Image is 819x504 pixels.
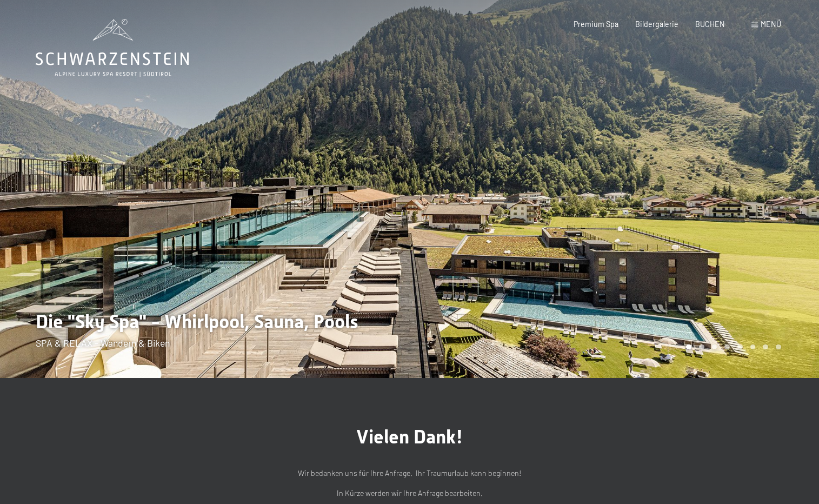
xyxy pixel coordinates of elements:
div: Carousel Page 8 [776,344,781,350]
div: Carousel Page 1 (Current Slide) [686,344,691,350]
span: Vielen Dank! [356,426,463,448]
div: Carousel Page 4 [724,344,730,350]
a: BUCHEN [695,19,725,29]
span: Menü [761,19,781,29]
a: Bildergalerie [635,19,678,29]
div: Carousel Page 5 [737,344,743,350]
div: Carousel Page 7 [763,344,768,350]
div: Carousel Page 6 [750,344,756,350]
a: Premium Spa [574,19,618,29]
div: Carousel Page 3 [712,344,717,350]
div: Carousel Page 2 [699,344,704,350]
div: Carousel Pagination [682,344,781,350]
p: Wir bedanken uns für Ihre Anfrage. Ihr Traumurlaub kann beginnen! [172,467,648,480]
p: In Kürze werden wir Ihre Anfrage bearbeiten. [172,487,648,500]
